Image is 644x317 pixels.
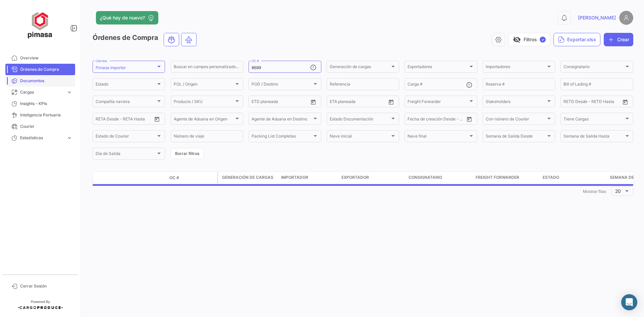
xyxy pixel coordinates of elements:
button: Open calendar [464,114,474,124]
span: expand_more [66,135,72,141]
span: Órdenes de Compra [20,66,72,72]
span: Mostrar filas [583,189,606,194]
span: Inteligencia Portuaria [20,112,72,118]
input: Hasta [268,100,295,105]
span: Importadores [486,65,546,70]
input: Hasta [112,117,139,122]
span: Cargas [20,89,64,95]
input: Desde [330,100,342,105]
span: Semana de Salida Desde [486,135,546,140]
span: [PERSON_NAME] [578,14,616,21]
span: POL / Origen [174,83,234,88]
input: Hasta [424,117,451,122]
span: Insights - KPIs [20,101,72,107]
span: Estado [543,174,559,180]
span: Freight Forwarder [476,174,519,180]
img: ff117959-d04a-4809-8d46-49844dc85631.png [23,8,57,42]
span: Generación de cargas [330,65,390,70]
span: Semana de Salida Hasta [563,135,624,140]
span: Overview [20,55,72,61]
span: Día de Salida [96,152,156,157]
button: visibility_offFiltros✓ [508,33,550,46]
h3: Órdenes de Compra [93,33,199,46]
img: placeholder-user.png [619,11,633,25]
span: Stakeholders [486,100,546,105]
span: Documentos [20,78,72,84]
span: Freight Forwarder [408,100,468,105]
span: visibility_off [513,36,521,44]
span: Producto / SKU [174,100,234,105]
a: Insights - KPIs [5,98,75,109]
span: expand_more [66,89,72,95]
span: Consignatario [409,174,442,180]
div: Abrir Intercom Messenger [621,294,637,310]
span: OC # [169,175,179,181]
span: Con número de Courier [486,117,546,122]
span: Consignatario [563,65,624,70]
input: Desde [408,117,420,122]
span: Tiene Cargas [563,117,624,122]
a: Inteligencia Portuaria [5,109,75,121]
mat-select-trigger: Pimasa Importer [96,65,126,70]
datatable-header-cell: Estado [540,172,607,184]
button: Open calendar [152,114,162,124]
span: Nave inicial [330,135,390,140]
datatable-header-cell: Freight Forwarder [473,172,540,184]
span: ¿Qué hay de nuevo? [100,14,145,21]
button: Open calendar [386,97,396,107]
span: Generación de cargas [222,174,273,180]
input: Desde [252,100,264,105]
span: ✓ [540,37,546,43]
input: Desde [96,117,108,122]
datatable-header-cell: Importador [278,172,339,184]
span: Compañía naviera [96,100,156,105]
span: Exportador [341,174,369,180]
span: Estadísticas [20,135,64,141]
datatable-header-cell: Estado Doc. [123,175,167,180]
datatable-header-cell: Exportador [339,172,406,184]
a: Courier [5,121,75,132]
span: POD / Destino [252,83,312,88]
datatable-header-cell: Generación de cargas [218,172,278,184]
span: Agente de Aduana en Destino [252,117,312,122]
a: Órdenes de Compra [5,64,75,75]
span: Nave final [408,135,468,140]
a: Overview [5,52,75,64]
span: Exportadores [408,65,468,70]
datatable-header-cell: Consignatario [406,172,473,184]
span: Estado Documentación [330,117,390,122]
span: 20 [615,188,621,194]
span: Courier [20,123,72,129]
datatable-header-cell: Modo de Transporte [106,175,123,180]
input: Desde [563,100,576,105]
a: Documentos [5,75,75,87]
datatable-header-cell: OC # [167,172,217,183]
button: ¿Qué hay de nuevo? [96,11,158,24]
button: Ocean [164,33,179,46]
span: Estado de Courier [96,135,156,140]
span: Agente de Aduana en Origen [174,117,234,122]
button: Exportar.xlsx [553,33,600,46]
button: Open calendar [308,97,318,107]
button: Crear [604,33,633,46]
span: Estado [96,83,156,88]
button: Open calendar [620,97,630,107]
span: Cerrar Sesión [20,283,72,289]
span: Importador [281,174,308,180]
input: Hasta [580,100,607,105]
button: Borrar filtros [171,148,204,159]
input: Hasta [346,100,373,105]
span: Packing List Completas [252,135,312,140]
button: Air [181,33,196,46]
